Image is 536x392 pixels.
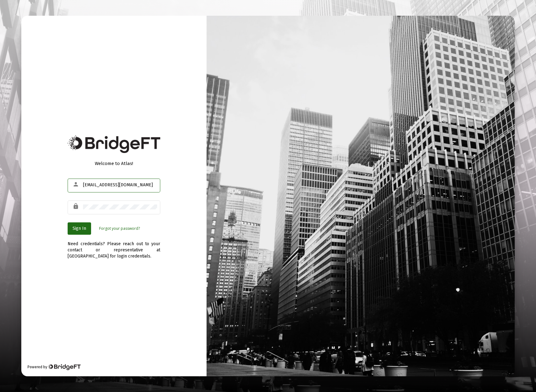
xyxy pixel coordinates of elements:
[48,364,80,370] img: Bridge Financial Technology Logo
[68,135,160,153] img: Bridge Financial Technology Logo
[68,222,91,235] button: Sign In
[73,226,86,231] span: Sign In
[99,225,140,232] a: Forgot your password?
[83,183,157,188] input: Email or Username
[73,203,80,210] mat-icon: lock
[73,181,80,188] mat-icon: person
[68,160,160,167] div: Welcome to Atlas!
[27,364,80,370] div: Powered by
[68,235,160,259] div: Need credentials? Please reach out to your contact or representative at [GEOGRAPHIC_DATA] for log...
